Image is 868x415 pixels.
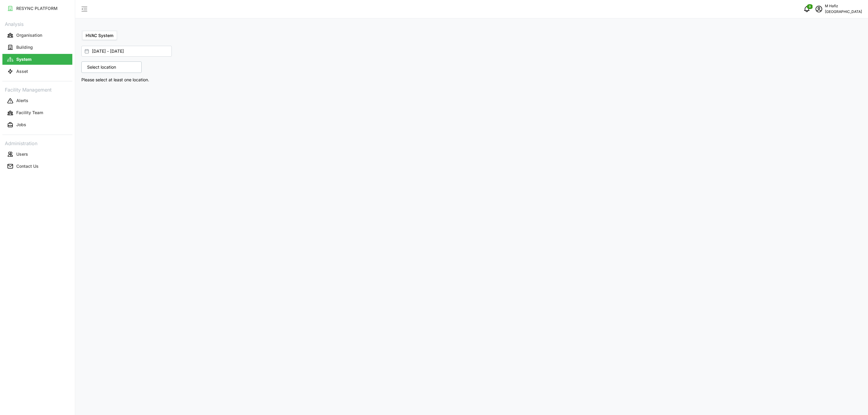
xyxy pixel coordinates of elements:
a: Asset [2,65,72,77]
button: notifications [801,3,813,15]
button: Alerts [2,95,72,106]
button: Contact Us [2,161,72,172]
a: Building [2,41,72,53]
button: Asset [2,66,72,77]
a: Jobs [2,119,72,131]
p: System [16,56,32,62]
p: M Hafiz [825,3,862,9]
a: Contact Us [2,160,72,172]
a: Users [2,148,72,160]
p: Facility Team [16,110,43,116]
p: Jobs [16,122,26,128]
p: Facility Management [2,85,72,94]
button: System [2,54,72,65]
p: Users [16,151,28,157]
button: Jobs [2,120,72,130]
p: Please select at least one location. [81,76,469,83]
button: RESYNC PLATFORM [2,3,72,14]
a: Facility Team [2,107,72,119]
p: Organisation [16,32,42,38]
a: RESYNC PLATFORM [2,2,72,14]
a: System [2,53,72,65]
button: Users [2,149,72,160]
span: 0 [809,5,811,9]
p: Building [16,44,33,50]
button: Building [2,42,72,53]
p: Administration [2,139,72,147]
p: Analysis [2,19,72,28]
p: Asset [16,68,28,74]
p: Contact Us [16,163,39,169]
p: [GEOGRAPHIC_DATA] [825,9,862,15]
button: schedule [813,3,825,15]
p: Select location [84,64,119,70]
button: Organisation [2,30,72,41]
button: Facility Team [2,108,72,118]
p: Alerts [16,98,28,104]
a: Organisation [2,29,72,41]
p: RESYNC PLATFORM [16,5,58,11]
a: Alerts [2,95,72,107]
span: HVAC System [86,33,113,38]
